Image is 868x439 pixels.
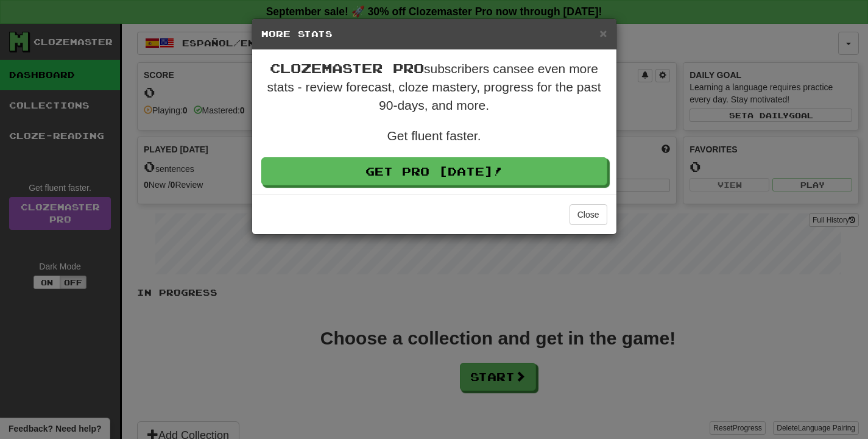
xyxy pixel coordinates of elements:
[599,26,607,40] span: ×
[599,27,607,40] button: Close
[261,59,607,115] p: subscribers can see even more stats - review forecast, cloze mastery, progress for the past 90-da...
[261,157,607,185] a: Get Pro [DATE]!
[270,60,424,76] span: Clozemaster Pro
[570,204,607,225] button: Close
[261,127,607,145] p: Get fluent faster.
[261,28,607,40] h5: More Stats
